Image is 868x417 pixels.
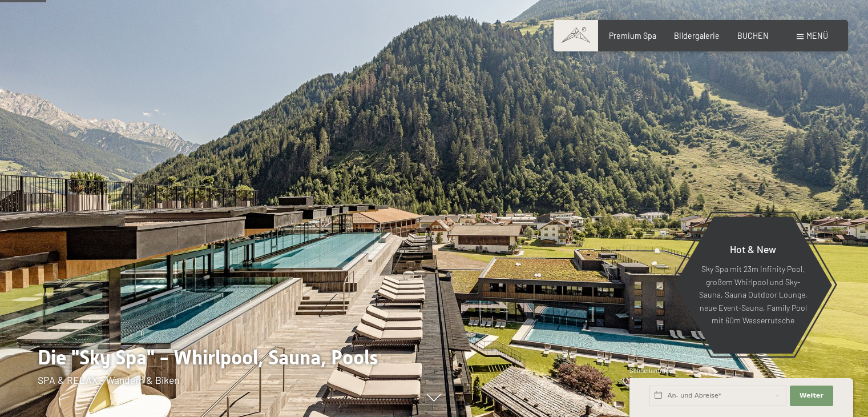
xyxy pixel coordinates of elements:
button: Weiter [790,386,833,406]
p: Sky Spa mit 23m Infinity Pool, großem Whirlpool und Sky-Sauna, Sauna Outdoor Lounge, neue Event-S... [699,263,808,327]
span: Hot & New [730,243,776,255]
span: Weiter [800,391,823,400]
a: BUCHEN [737,31,769,41]
a: Premium Spa [609,31,656,41]
a: Hot & New Sky Spa mit 23m Infinity Pool, großem Whirlpool und Sky-Sauna, Sauna Outdoor Lounge, ne... [673,216,833,354]
span: Menü [806,31,828,41]
span: Schnellanfrage [629,367,672,374]
a: Bildergalerie [674,31,720,41]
